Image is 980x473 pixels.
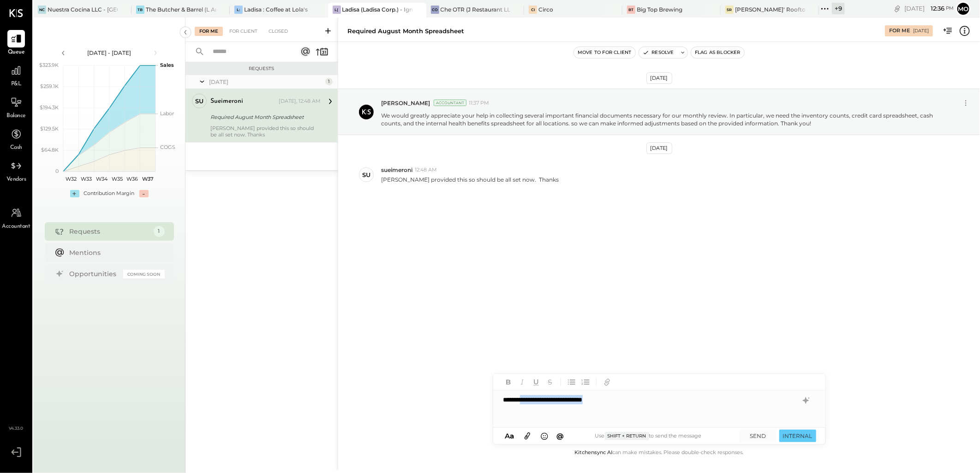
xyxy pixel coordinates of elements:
[81,176,92,182] text: W33
[210,125,321,138] div: [PERSON_NAME] provided this so should be all set now. Thanks
[70,227,149,236] div: Requests
[601,376,613,388] button: Add URL
[639,47,678,58] button: Resolve
[264,27,293,36] div: Closed
[0,94,32,120] a: Balance
[415,166,437,174] span: 12:48 AM
[2,223,30,231] span: Accountant
[627,6,635,14] div: BT
[637,6,682,13] div: Big Top Brewing
[646,72,672,84] div: [DATE]
[538,6,553,13] div: Circo
[190,65,333,72] div: Requests
[956,1,971,16] button: Mo
[0,157,32,184] a: Vendors
[502,376,514,388] button: Bold
[441,6,511,13] div: Che OTR (J Restaurant LLC) - Ignite
[556,432,564,440] span: @
[40,125,59,132] text: $129.5K
[146,6,216,13] div: The Butcher & Barrel (L Argento LLC) - [GEOGRAPHIC_DATA]
[6,112,26,120] span: Balance
[48,6,118,13] div: Nuestra Cocina LLC - [GEOGRAPHIC_DATA]
[210,112,318,122] div: Required August Month Spreadsheet
[123,270,165,278] div: Coming Soon
[96,176,108,182] text: W34
[362,171,370,179] div: su
[333,6,341,14] div: L(
[38,6,46,14] div: NC
[913,28,929,34] div: [DATE]
[225,27,262,36] div: For Client
[431,6,439,14] div: CO
[502,431,517,441] button: Aa
[126,176,138,182] text: W36
[11,80,22,89] span: P&L
[65,176,76,182] text: W32
[70,49,149,57] div: [DATE] - [DATE]
[0,30,32,57] a: Queue
[516,376,528,388] button: Italic
[195,27,223,36] div: For Me
[139,190,149,197] div: -
[111,176,122,182] text: W35
[8,48,25,57] span: Queue
[779,430,816,442] button: INTERNAL
[0,125,32,152] a: Cash
[279,98,321,105] div: [DATE], 12:48 AM
[210,97,243,106] div: sueimeroni
[566,376,578,388] button: Unordered List
[381,99,430,107] span: [PERSON_NAME]
[381,112,943,127] p: We would greatly appreciate your help in collecting several important financial documents necessa...
[530,376,542,388] button: Underline
[567,432,730,440] div: Use to send the message
[904,4,954,13] div: [DATE]
[510,432,514,440] span: a
[160,62,174,68] text: Sales
[469,100,489,107] span: 11:37 PM
[142,176,153,182] text: W37
[234,6,243,14] div: L:
[70,269,119,278] div: Opportunities
[325,78,333,85] div: 1
[889,27,910,35] div: For Me
[160,110,174,117] text: Labor
[574,47,635,58] button: Move to for client
[832,3,845,14] div: + 9
[136,6,144,14] div: TB
[529,6,537,14] div: Ci
[41,147,59,153] text: $64.8K
[342,6,412,13] div: Ladisa (Ladisa Corp.) - Ignite
[893,4,902,13] div: copy link
[434,100,466,106] div: Accountant
[160,144,175,150] text: COGS
[735,6,805,13] div: [PERSON_NAME]' Rooftop - Ignite
[70,190,79,197] div: +
[84,190,135,197] div: Contribution Margin
[381,176,559,183] p: [PERSON_NAME] provided this so should be all set now. Thanks
[544,376,556,388] button: Strikethrough
[381,166,412,174] span: sueimeroni
[40,104,59,111] text: $194.3K
[605,432,649,440] span: Shift + Return
[740,430,777,442] button: SEND
[0,204,32,231] a: Accountant
[39,62,59,68] text: $323.9K
[554,430,567,442] button: @
[725,6,734,14] div: SR
[0,62,32,89] a: P&L
[10,144,22,152] span: Cash
[580,376,592,388] button: Ordered List
[691,47,744,58] button: Flag as Blocker
[55,168,59,174] text: 0
[209,78,323,86] div: [DATE]
[244,6,308,13] div: Ladisa : Coffee at Lola's
[195,97,203,106] div: su
[154,226,165,237] div: 1
[70,248,160,257] div: Mentions
[646,142,672,154] div: [DATE]
[347,27,464,35] div: Required August Month Spreadsheet
[6,176,26,184] span: Vendors
[40,83,59,89] text: $259.1K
